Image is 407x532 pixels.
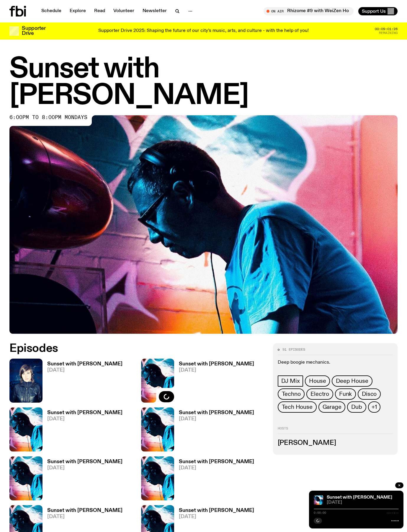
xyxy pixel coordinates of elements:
h3: Sunset with [PERSON_NAME] [47,508,122,513]
span: Tech House [282,404,313,410]
span: +1 [372,404,377,410]
span: 91 episodes [282,348,305,351]
span: Support Us [362,9,386,14]
img: Simon Caldwell stands side on, looking downwards. He has headphones on. Behind him is a brightly ... [141,407,174,451]
a: Sunset with [PERSON_NAME][DATE] [174,459,254,500]
button: +1 [368,401,380,413]
a: Read [91,7,109,15]
a: Newsletter [139,7,170,15]
span: [DATE] [47,514,122,519]
a: Deep House [332,375,372,387]
h3: Sunset with [PERSON_NAME] [179,508,254,513]
a: Garage [318,401,346,413]
a: Sunset with [PERSON_NAME][DATE] [174,410,254,451]
a: DJ Mix [278,375,303,387]
h3: Sunset with [PERSON_NAME] [179,459,254,464]
h3: Supporter Drive [22,26,45,36]
h3: Sunset with [PERSON_NAME] [47,410,122,415]
a: Funk [335,388,356,400]
span: [DATE] [47,368,122,373]
a: Sunset with [PERSON_NAME] [327,495,392,500]
span: [DATE] [179,466,254,471]
img: Simon Caldwell stands side on, looking downwards. He has headphones on. Behind him is a brightly ... [9,456,43,500]
span: [DATE] [179,514,254,519]
span: 6:00pm to 8:00pm mondays [9,115,87,120]
span: -:--:-- [386,511,399,514]
span: [DATE] [179,417,254,422]
span: House [309,378,326,384]
a: Techno [278,388,305,400]
h3: Sunset with [PERSON_NAME] [47,459,122,464]
a: Schedule [38,7,65,15]
a: Disco [358,388,381,400]
img: Simon Caldwell stands side on, looking downwards. He has headphones on. Behind him is a brightly ... [141,456,174,500]
a: Volunteer [110,7,138,15]
h1: Sunset with [PERSON_NAME] [9,56,398,109]
a: Electro [306,388,333,400]
h2: Hosts [278,427,393,434]
h3: Sunset with [PERSON_NAME] [179,362,254,367]
span: [DATE] [327,500,399,505]
span: [DATE] [47,417,122,422]
a: Sunset with [PERSON_NAME][DATE] [43,459,122,500]
button: On AirRhizome #9 with WeiZen Ho [264,7,354,15]
a: Sunset with [PERSON_NAME][DATE] [174,362,254,403]
a: Sunset with [PERSON_NAME][DATE] [43,362,122,403]
span: Remaining [379,31,398,35]
a: Sunset with [PERSON_NAME][DATE] [43,410,122,451]
span: DJ Mix [281,378,300,384]
span: Deep House [336,378,368,384]
img: Simon Caldwell stands side on, looking downwards. He has headphones on. Behind him is a brightly ... [9,115,398,334]
h2: Episodes [9,343,266,354]
span: Garage [323,404,341,410]
span: Disco [362,391,377,397]
span: Techno [282,391,301,397]
a: Tech House [278,401,317,413]
span: 0:00:00 [314,511,326,514]
a: Dub [347,401,366,413]
h3: Sunset with [PERSON_NAME] [47,362,122,367]
p: Supporter Drive 2025: Shaping the future of our city’s music, arts, and culture - with the help o... [98,28,309,34]
button: Support Us [358,7,398,15]
img: Simon Caldwell stands side on, looking downwards. He has headphones on. Behind him is a brightly ... [314,495,323,505]
span: [DATE] [47,466,122,471]
h3: [PERSON_NAME] [278,440,393,446]
img: Simon Caldwell stands side on, looking downwards. He has headphones on. Behind him is a brightly ... [9,407,43,451]
span: Funk [339,391,352,397]
span: Dub [351,404,362,410]
span: Electro [310,391,329,397]
a: House [305,375,330,387]
h3: Sunset with [PERSON_NAME] [179,410,254,415]
a: Explore [66,7,89,15]
span: [DATE] [179,368,254,373]
p: Deep boogie mechanics. [278,360,393,365]
span: 00:09:01:28 [375,27,398,31]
